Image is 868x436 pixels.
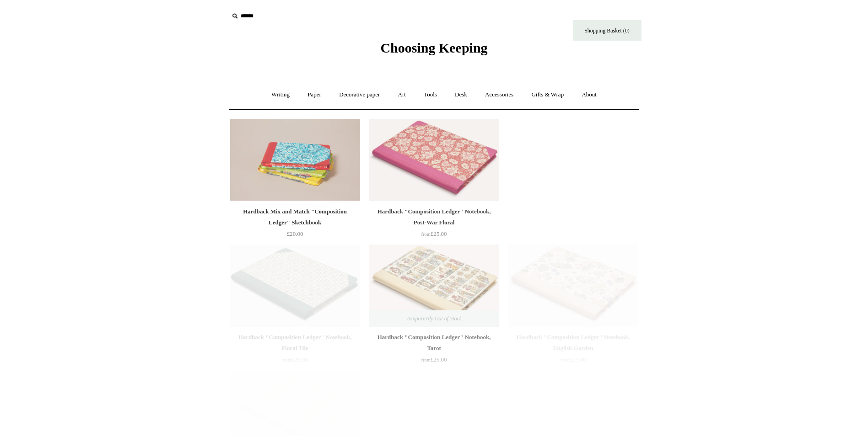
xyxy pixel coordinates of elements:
a: Hardback Mix and Match "Composition Ledger" Sketchbook Hardback Mix and Match "Composition Ledger... [230,119,360,201]
div: Hardback "Composition Ledger" Notebook, Floral Tile [232,332,358,354]
img: Hardback Mix and Match "Composition Ledger" Sketchbook [230,119,360,201]
div: Hardback "Composition Ledger" Notebook, Tarot [371,332,496,354]
a: Writing [263,83,298,107]
a: About [573,83,605,107]
a: Gifts & Wrap [523,83,572,107]
a: Choosing Keeping [380,48,487,54]
a: Hardback "Composition Ledger" Notebook, Tarot Hardback "Composition Ledger" Notebook, Tarot Tempo... [369,245,499,327]
a: Hardback "Composition Ledger" Notebook, Floral Tile from£25.00 [230,332,360,369]
a: Hardback "Composition Ledger" Notebook, English Garden from£25.00 [508,332,638,369]
a: Paper [299,83,329,107]
span: £25.00 [561,356,586,363]
a: Hardback "Composition Ledger" Notebook, Tarot from£25.00 [369,332,499,369]
a: Hardback "Composition Ledger" Notebook, English Garden Hardback "Composition Ledger" Notebook, En... [508,245,638,327]
a: Hardback "Composition Ledger" Notebook, Post-War Floral Hardback "Composition Ledger" Notebook, P... [369,119,499,201]
span: £25.00 [282,356,308,363]
span: £20.00 [287,230,303,237]
img: Hardback "Composition Ledger" Notebook, Tarot [369,245,499,327]
a: Desk [447,83,475,107]
div: Hardback Mix and Match "Composition Ledger" Sketchbook [232,206,358,228]
span: £25.00 [421,230,447,237]
a: Accessories [477,83,522,107]
img: Hardback "Composition Ledger" Notebook, Floral Tile [230,245,360,327]
span: Choosing Keeping [380,40,487,55]
a: Hardback "Composition Ledger" Notebook, Floral Tile Hardback "Composition Ledger" Notebook, Flora... [230,245,360,327]
a: Decorative paper [331,83,388,107]
img: Hardback "Composition Ledger" Notebook, English Garden [508,245,638,327]
span: from [421,357,431,362]
span: from [421,232,431,237]
span: £25.00 [421,356,447,363]
a: Shopping Basket (0) [573,20,642,41]
div: Hardback "Composition Ledger" Notebook, English Garden [510,332,636,354]
a: Art [390,83,414,107]
span: from [561,357,570,362]
img: Hardback "Composition Ledger" Notebook, Post-War Floral [369,119,499,201]
a: Hardback Mix and Match "Composition Ledger" Sketchbook £20.00 [230,206,360,244]
div: Hardback "Composition Ledger" Notebook, Post-War Floral [371,206,496,228]
a: Tools [415,83,445,107]
span: Temporarily Out of Stock [397,310,471,327]
a: Hardback "Composition Ledger" Notebook, Post-War Floral from£25.00 [369,206,499,244]
span: from [282,357,291,362]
